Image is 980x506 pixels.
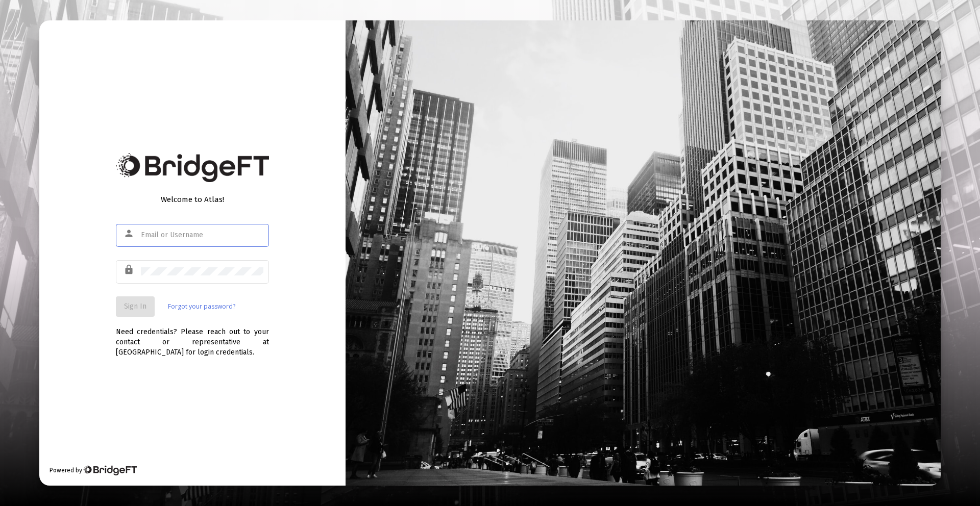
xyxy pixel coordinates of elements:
[141,231,263,239] input: Email or Username
[116,317,269,358] div: Need credentials? Please reach out to your contact or representative at [GEOGRAPHIC_DATA] for log...
[168,301,235,312] a: Forgot your password?
[83,465,137,475] img: Bridge Financial Technology Logo
[116,296,155,317] button: Sign In
[124,227,136,240] mat-icon: person
[124,302,146,311] span: Sign In
[124,264,136,276] mat-icon: lock
[50,465,137,475] div: Powered by
[116,153,269,182] img: Bridge Financial Technology Logo
[116,194,269,205] div: Welcome to Atlas!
